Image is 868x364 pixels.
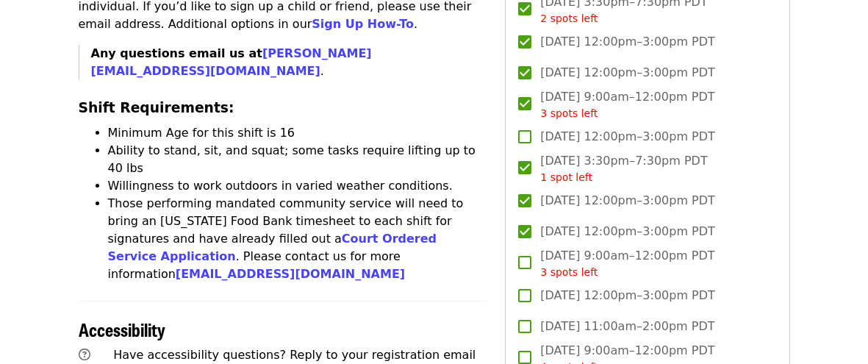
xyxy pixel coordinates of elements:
[540,223,715,240] span: [DATE] 12:00pm–3:00pm PDT
[540,152,707,185] span: [DATE] 3:30pm–7:30pm PDT
[108,177,488,195] li: Willingness to work outdoors in varied weather conditions.
[540,88,714,121] span: [DATE] 9:00am–12:00pm PDT
[312,17,414,31] a: Sign Up How-To
[540,287,715,304] span: [DATE] 12:00pm–3:00pm PDT
[540,192,715,210] span: [DATE] 12:00pm–3:00pm PDT
[91,46,372,78] strong: Any questions email us at
[540,266,598,278] span: 3 spots left
[540,128,715,146] span: [DATE] 12:00pm–3:00pm PDT
[540,171,592,183] span: 1 spot left
[540,107,598,119] span: 3 spots left
[540,33,715,51] span: [DATE] 12:00pm–3:00pm PDT
[108,195,488,283] li: Those performing mandated community service will need to bring an [US_STATE] Food Bank timesheet ...
[108,124,488,142] li: Minimum Age for this shift is 16
[540,247,714,280] span: [DATE] 9:00am–12:00pm PDT
[79,348,90,362] i: question-circle icon
[91,45,488,80] p: .
[540,13,598,24] span: 2 spots left
[540,64,715,82] span: [DATE] 12:00pm–3:00pm PDT
[79,316,165,342] span: Accessibility
[176,267,405,281] a: [EMAIL_ADDRESS][DOMAIN_NAME]
[79,100,234,115] strong: Shift Requirements:
[108,142,488,177] li: Ability to stand, sit, and squat; some tasks require lifting up to 40 lbs
[540,318,714,335] span: [DATE] 11:00am–2:00pm PDT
